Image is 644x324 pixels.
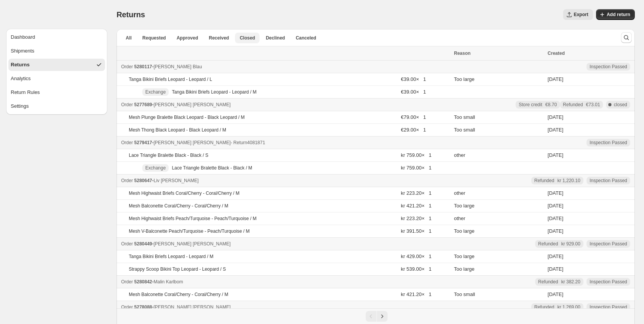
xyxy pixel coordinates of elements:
[134,64,152,69] span: 5280117
[401,152,432,158] span: kr 759.00 × 1
[121,279,133,285] span: Order
[240,35,255,41] span: Closed
[401,266,432,272] span: kr 539.00 × 1
[452,263,545,276] td: Too large
[574,12,588,18] span: Export
[121,278,449,286] div: -
[377,311,388,322] button: Next
[145,165,166,171] span: Exchange
[8,86,105,99] button: Return Rules
[129,114,245,120] p: Mesh Plunge Bralette Black Leopard - Black Leopard / M
[607,12,630,18] span: Add return
[590,64,627,70] span: Inspection Passed
[557,304,580,310] span: kr 1,269.00
[557,178,580,184] span: kr 1,220.10
[401,228,432,234] span: kr 391.50 × 1
[8,59,105,71] button: Returns
[121,101,449,109] div: -
[129,266,226,272] p: Strappy Scoop Bikini Top Leopard - Leopard / S
[129,152,208,158] p: Lace Triangle Bralette Black - Black / S
[454,51,470,56] span: Reason
[129,253,214,260] p: Tanga Bikini Briefs Leopard - Leopard / M
[121,64,133,69] span: Order
[129,190,240,196] p: Mesh Highwaist Briefs Coral/Cherry - Coral/Cherry / M
[11,75,31,82] div: Analytics
[231,140,265,145] span: - Return 4081871
[121,303,449,311] div: -
[548,253,563,259] time: Saturday, August 9, 2025 at 9:05:04 AM
[154,304,231,310] span: [PERSON_NAME] [PERSON_NAME]
[538,279,580,285] div: Refunded
[452,212,545,225] td: other
[296,35,316,41] span: Canceled
[129,228,250,234] p: Mesh V-Balconette Peach/Turquoise - Peach/Turquoise / M
[621,32,632,43] button: Search and filter results
[548,291,563,297] time: Sunday, August 10, 2025 at 7:44:51 PM
[8,31,105,43] button: Dashboard
[452,288,545,301] td: Too small
[121,139,449,146] div: -
[452,225,545,238] td: Too large
[129,215,256,222] p: Mesh Highwaist Briefs Peach/Turquoise - Peach/Turquoise / M
[401,165,432,171] span: kr 759.00 × 1
[121,241,133,247] span: Order
[121,140,133,145] span: Order
[534,178,580,184] div: Refunded
[586,102,600,108] span: €73.01
[121,63,449,71] div: -
[266,35,285,41] span: Declined
[548,190,563,196] time: Thursday, August 7, 2025 at 8:56:54 AM
[452,73,545,86] td: Too large
[154,279,183,285] span: Malin Karlbom
[548,215,563,221] time: Thursday, August 7, 2025 at 8:56:54 AM
[117,308,635,324] nav: Pagination
[117,10,145,19] span: Returns
[154,178,199,183] span: Liv [PERSON_NAME]
[614,102,627,108] span: closed
[548,76,563,82] time: Wednesday, August 6, 2025 at 12:55:01 AM
[401,76,426,82] span: €39.00 × 1
[121,240,449,248] div: -
[154,140,231,145] span: [PERSON_NAME] [PERSON_NAME]
[142,35,166,41] span: Requested
[129,291,228,298] p: Mesh Balconette Coral/Cherry - Coral/Cherry / M
[172,89,256,95] p: Tanga Bikini Briefs Leopard - Leopard / M
[172,165,252,171] p: Lace Triangle Bralette Black - Black / M
[548,266,563,272] time: Saturday, August 9, 2025 at 9:05:04 AM
[134,241,152,247] span: 5280449
[401,253,432,259] span: kr 429.00 × 1
[590,279,627,285] span: Inspection Passed
[154,102,231,107] span: [PERSON_NAME] [PERSON_NAME]
[548,51,565,56] span: Created
[401,89,426,95] span: €39.00 × 1
[134,140,152,145] span: 5279417
[452,250,545,263] td: Too large
[177,35,198,41] span: Approved
[134,178,152,183] span: 5280647
[452,149,545,162] td: other
[11,102,29,110] div: Settings
[596,9,635,20] button: Add return
[401,291,432,297] span: kr 421.20 × 1
[563,9,593,20] button: Export
[519,102,557,108] div: Store credit
[129,127,226,133] p: Mesh Thong Black Leopard - Black Leopard / M
[590,241,627,247] span: Inspection Passed
[401,190,432,196] span: kr 223.20 × 1
[548,152,563,158] time: Thursday, August 7, 2025 at 2:01:36 PM
[452,111,545,124] td: Too small
[11,47,34,55] div: Shipments
[11,89,40,96] div: Return Rules
[401,203,432,209] span: kr 421.20 × 1
[545,102,557,108] span: €8.70
[452,124,545,137] td: Too small
[401,215,432,221] span: kr 223.20 × 1
[121,178,133,183] span: Order
[561,241,580,247] span: kr 929.00
[401,114,426,120] span: €79.00 × 1
[134,279,152,285] span: 5280842
[8,45,105,57] button: Shipments
[129,203,228,209] p: Mesh Balconette Coral/Cherry - Coral/Cherry / M
[134,304,152,310] span: 5278088
[548,203,563,209] time: Thursday, August 7, 2025 at 8:56:54 AM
